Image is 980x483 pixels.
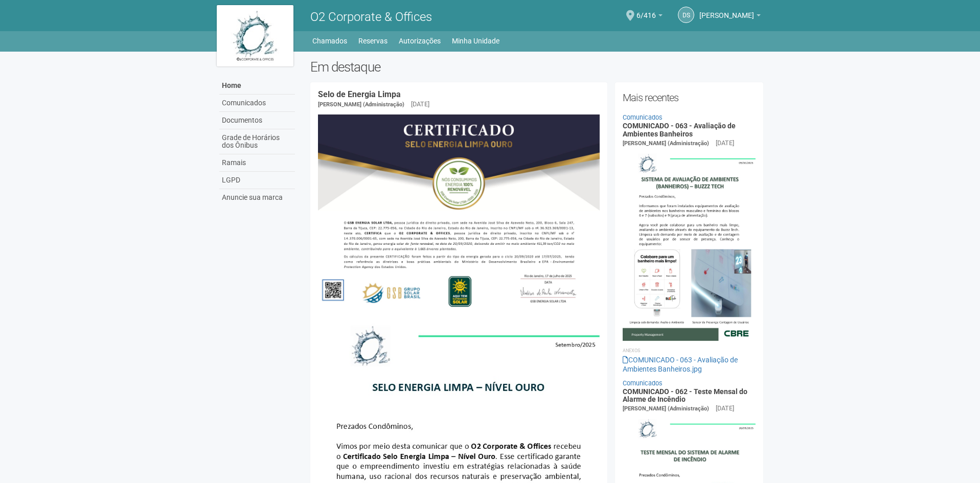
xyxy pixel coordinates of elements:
span: [PERSON_NAME] (Administração) [623,405,709,412]
div: [DATE] [716,139,734,148]
a: Selo de Energia Limpa [318,89,401,99]
a: Comunicados [623,379,663,387]
a: [PERSON_NAME] [699,13,761,21]
div: [DATE] [716,404,734,413]
span: 6/416 [636,2,656,19]
h2: Mais recentes [623,90,756,105]
a: Reservas [358,34,388,48]
a: Minha Unidade [452,34,499,48]
span: O2 Corporate & Offices [310,10,432,24]
a: Documentos [219,112,295,129]
a: DS [678,7,694,23]
div: [DATE] [411,100,429,109]
a: COMUNICADO - 062 - Teste Mensal do Alarme de Incêndio [623,387,747,403]
li: Anexos [623,346,756,355]
img: COMUNICADO%20-%20054%20-%20Selo%20de%20Energia%20Limpa%20-%20P%C3%A1g.%202.jpg [318,114,600,314]
h2: Em destaque [310,59,764,75]
a: Comunicados [623,113,663,121]
span: Daniel Santos [699,2,754,19]
a: Home [219,77,295,95]
span: [PERSON_NAME] (Administração) [623,140,709,147]
a: Anuncie sua marca [219,189,295,206]
a: COMUNICADO - 063 - Avaliação de Ambientes Banheiros.jpg [623,356,738,373]
a: Ramais [219,154,295,172]
a: LGPD [219,172,295,189]
img: COMUNICADO%20-%20063%20-%20Avalia%C3%A7%C3%A3o%20de%20Ambientes%20Banheiros.jpg [623,148,756,340]
a: Autorizações [399,34,441,48]
a: Chamados [312,34,347,48]
a: Comunicados [219,95,295,112]
img: logo.jpg [217,5,293,66]
a: COMUNICADO - 063 - Avaliação de Ambientes Banheiros [623,122,736,137]
a: Grade de Horários dos Ônibus [219,129,295,154]
span: [PERSON_NAME] (Administração) [318,101,404,108]
a: 6/416 [636,13,663,21]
